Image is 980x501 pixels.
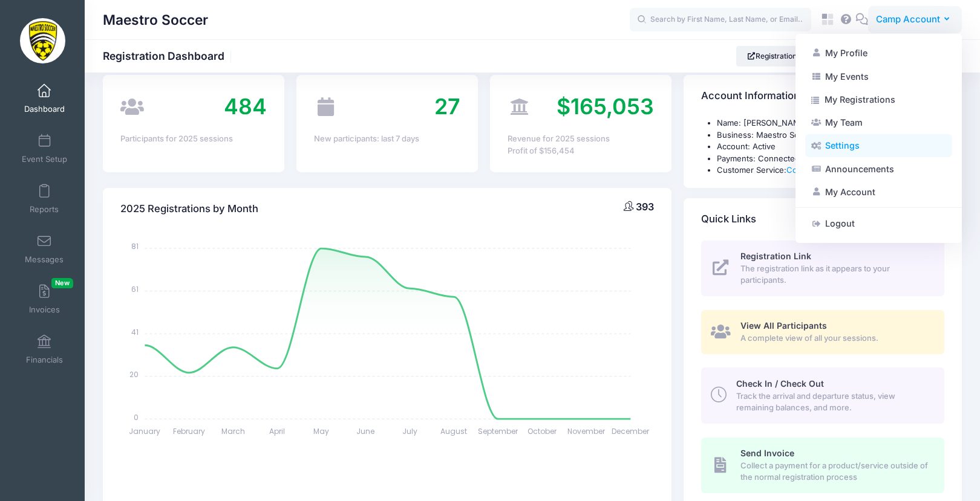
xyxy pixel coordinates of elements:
a: My Team [805,111,952,134]
a: My Registrations [805,88,952,111]
h4: Account Information [701,79,800,114]
span: A complete view of all your sessions. [740,332,930,344]
tspan: December [612,426,650,436]
a: View All Participants A complete view of all your sessions. [701,310,944,354]
tspan: 41 [132,327,139,337]
a: Registration Link [736,46,824,66]
h1: Maestro Soccer [103,6,208,34]
tspan: June [357,426,375,436]
a: Event Setup [16,128,73,170]
tspan: May [314,426,330,436]
h1: Registration Dashboard [103,50,235,62]
span: Collect a payment for a product/service outside of the normal registration process [740,460,930,483]
tspan: 61 [132,284,139,294]
img: Maestro Soccer [20,18,65,63]
tspan: February [173,426,205,436]
h4: Quick Links [701,202,756,236]
a: My Profile [805,42,952,65]
tspan: August [441,426,468,436]
li: Business: Maestro Soccer [717,129,944,141]
h4: 2025 Registrations by Month [120,192,258,227]
span: Camp Account [876,13,940,26]
span: $165,053 [557,93,654,120]
span: Invoices [29,305,60,315]
tspan: October [528,426,558,436]
a: Logout [805,212,952,235]
span: 27 [434,93,460,120]
a: Reports [16,178,73,220]
a: InvoicesNew [16,278,73,320]
span: 393 [636,201,654,213]
span: Send Invoice [740,448,794,458]
span: The registration link as it appears to your participants. [740,263,930,286]
tspan: July [402,426,417,436]
tspan: April [270,426,286,436]
a: My Events [805,65,952,88]
tspan: 81 [132,242,139,252]
span: Event Setup [22,154,67,164]
button: Camp Account [868,6,962,34]
tspan: 20 [130,369,139,380]
tspan: March [221,426,245,436]
a: Registration Link The registration link as it appears to your participants. [701,241,944,296]
span: Check In / Check Out [736,378,824,389]
tspan: September [479,426,519,436]
span: Reports [30,204,59,215]
a: Check In / Check Out Track the arrival and departure status, view remaining balances, and more. [701,367,944,423]
div: Participants for 2025 sessions [120,133,267,145]
tspan: 0 [134,412,139,422]
div: New participants: last 7 days [314,133,460,145]
a: Send Invoice Collect a payment for a product/service outside of the normal registration process [701,438,944,493]
span: Messages [25,254,64,265]
a: Announcements [805,158,952,181]
span: Financials [26,355,63,365]
a: My Account [805,181,952,204]
span: New [51,278,73,288]
span: Dashboard [24,104,65,114]
a: Settings [805,134,952,157]
span: Track the arrival and departure status, view remaining balances, and more. [736,390,930,414]
tspan: November [568,426,606,436]
li: Account: Active [717,141,944,153]
input: Search by First Name, Last Name, or Email... [630,8,811,32]
span: 484 [224,93,267,120]
li: Payments: Connected [717,153,944,165]
a: Dashboard [16,77,73,120]
li: Customer Service: [717,164,944,176]
tspan: January [129,426,161,436]
span: View All Participants [740,320,827,331]
a: Contact Us [786,165,828,175]
a: Messages [16,228,73,270]
span: Registration Link [740,251,811,261]
a: Financials [16,328,73,370]
div: Revenue for 2025 sessions Profit of $156,454 [508,133,654,157]
li: Name: [PERSON_NAME] [717,117,944,129]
